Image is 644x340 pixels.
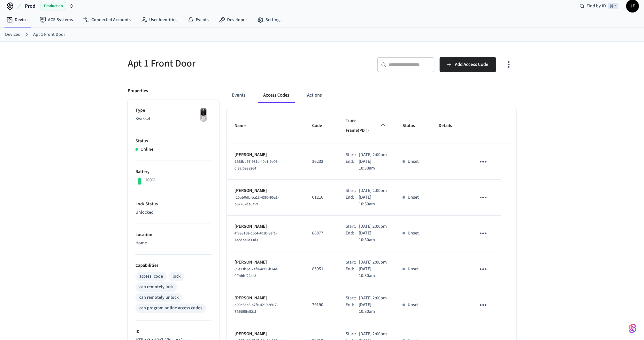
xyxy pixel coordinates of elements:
a: Settings [252,14,287,26]
a: Events [182,14,214,26]
h5: Apt 1 Front Door [128,57,318,70]
p: [DATE] 2:00pm [359,259,387,266]
a: Developer [214,14,252,26]
img: SeamLogoGradient.69752ec5.svg [629,323,636,334]
p: Unset [408,230,419,237]
p: [DATE] 10:30am [359,158,387,172]
p: Unset [408,266,419,273]
span: Status [402,121,423,131]
p: 100% [145,177,156,184]
p: 85951 [312,266,330,273]
p: Type [135,107,211,114]
p: Unlocked [135,209,211,216]
a: Devices [5,31,20,38]
p: Status [135,138,211,145]
p: 79190 [312,302,330,308]
div: Start: [346,295,359,302]
a: Devices [1,14,34,26]
button: Events [227,88,250,103]
div: Start: [346,223,359,230]
a: User Identities [136,14,182,26]
span: Details [439,121,460,131]
p: Kwikset [135,115,211,122]
div: ant example [227,88,516,103]
p: Properties [128,88,148,94]
p: [PERSON_NAME] [234,152,297,158]
p: Home [135,240,211,247]
p: Unset [408,194,419,201]
p: 36232 [312,158,330,165]
div: End: [346,266,358,279]
div: can remotely lock [139,284,173,290]
div: End: [346,194,358,208]
span: 4f398158-c5c4-401b-8af1-7ecdae5e33d3 [234,231,277,243]
span: f20bb0db-ba13-4365-95a1-b82782da6a59 [234,195,279,207]
div: can program online access codes [139,305,202,312]
p: [DATE] 2:00pm [359,187,387,194]
span: JF [627,0,638,12]
p: Online [141,146,153,153]
span: b00c6de3-a7fe-4219-9917-745955fe521f [234,302,278,314]
span: Prod [25,2,35,10]
p: [PERSON_NAME] [234,295,297,302]
p: [DATE] 10:30am [359,230,387,243]
p: Battery [135,169,211,175]
div: can remotely unlock [139,294,179,301]
button: Add Access Code [440,57,496,72]
a: Apt 1 Front Door [33,31,65,38]
p: [DATE] 10:30am [359,194,387,208]
p: [DATE] 2:00pm [359,223,387,230]
div: lock [172,273,180,280]
div: Start: [346,152,359,158]
div: Find by ID⌘ K [574,0,624,12]
img: Yale Assure Touchscreen Wifi Smart Lock, Satin Nickel, Front [195,107,211,123]
div: Start: [346,187,359,194]
p: Location [135,232,211,238]
div: Start: [346,259,359,266]
a: Connected Accounts [78,14,136,26]
span: Production [41,2,66,10]
span: Add Access Code [455,60,488,69]
button: Actions [302,88,327,103]
div: End: [346,230,358,243]
p: 88877 [312,230,330,237]
div: Start: [346,331,359,337]
p: [PERSON_NAME] [234,259,297,266]
p: Unset [408,302,419,308]
a: ACS Systems [34,14,78,26]
p: [PERSON_NAME] [234,187,297,194]
p: ID [135,328,211,335]
p: [DATE] 2:00pm [359,295,387,302]
p: [DATE] 2:00pm [359,152,387,158]
p: Unset [408,158,419,165]
p: [DATE] 10:30am [359,266,387,279]
p: [DATE] 2:00pm [359,331,387,337]
span: Name [234,121,254,131]
div: End: [346,302,358,315]
span: Time Frame(PDT) [346,116,387,136]
p: Lock Status [135,201,211,208]
div: access_code [139,273,163,280]
span: ⌘ K [608,3,618,9]
button: Access Codes [258,88,294,103]
p: Capabilities [135,262,211,269]
div: End: [346,158,358,172]
p: [DATE] 10:30am [359,302,387,315]
span: 9858bb67-981e-40e1-9e06-0f82f5a88264 [234,159,279,171]
p: [PERSON_NAME] [234,223,297,230]
span: Find by ID [586,3,606,9]
p: 61216 [312,194,330,201]
span: 89e13b3d-7ef0-4cc1-b14d-0ffbbbf22ae3 [234,266,279,279]
p: [PERSON_NAME] [234,331,297,337]
span: Code [312,121,330,131]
